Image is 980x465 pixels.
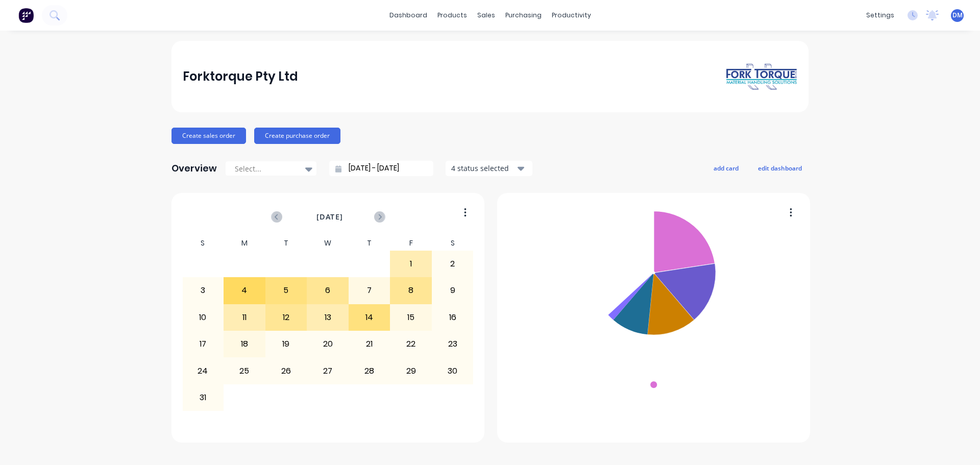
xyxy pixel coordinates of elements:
[390,278,431,303] div: 8
[390,358,431,383] div: 29
[316,211,343,223] span: [DATE]
[307,305,348,330] div: 13
[224,331,265,357] div: 18
[266,278,307,303] div: 5
[751,161,808,175] button: edit dashboard
[432,8,472,23] div: products
[171,128,246,144] button: Create sales order
[183,278,224,303] div: 3
[183,66,298,87] div: Forktorque Pty Ltd
[432,331,473,357] div: 23
[266,331,307,357] div: 19
[432,251,473,277] div: 2
[446,161,532,176] button: 4 status selected
[307,331,348,357] div: 20
[349,305,390,330] div: 14
[432,236,474,251] div: S
[265,236,307,251] div: T
[224,278,265,303] div: 4
[224,358,265,383] div: 25
[18,8,34,23] img: Factory
[183,305,224,330] div: 10
[266,358,307,383] div: 26
[307,358,348,383] div: 27
[390,305,431,330] div: 15
[384,8,432,23] a: dashboard
[726,63,797,91] img: Forktorque Pty Ltd
[432,278,473,303] div: 9
[171,158,217,179] div: Overview
[390,331,431,357] div: 22
[861,8,899,23] div: settings
[349,236,390,251] div: T
[307,236,349,251] div: W
[183,331,224,357] div: 17
[224,305,265,330] div: 11
[266,305,307,330] div: 12
[183,385,224,410] div: 31
[349,331,390,357] div: 21
[500,8,547,23] div: purchasing
[390,251,431,277] div: 1
[432,358,473,383] div: 30
[183,358,224,383] div: 24
[349,358,390,383] div: 28
[472,8,500,23] div: sales
[224,236,265,251] div: M
[349,278,390,303] div: 7
[182,236,224,251] div: S
[254,128,340,144] button: Create purchase order
[707,161,745,175] button: add card
[952,11,963,20] span: DM
[432,305,473,330] div: 16
[307,278,348,303] div: 6
[547,8,596,23] div: productivity
[451,163,516,174] div: 4 status selected
[390,236,432,251] div: F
